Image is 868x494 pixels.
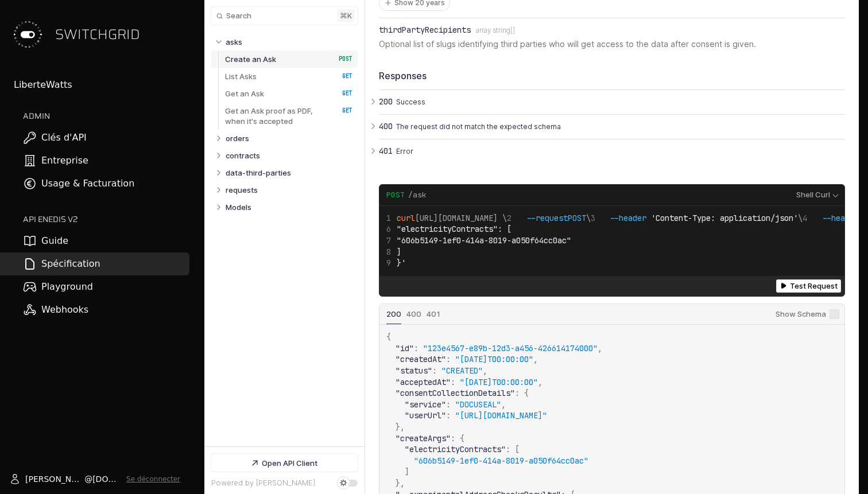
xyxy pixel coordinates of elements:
span: : [446,410,451,421]
span: GET [330,90,352,98]
span: @ [84,473,92,485]
a: requests [226,181,353,199]
span: , [598,343,602,353]
p: requests [226,185,258,195]
span: 'Content-Type: application/json' [651,213,798,223]
span: { [460,433,464,444]
span: \ [507,213,591,223]
span: : [451,433,455,444]
div: LiberteWatts [14,78,189,92]
a: Get an Ask proof as PDF, when it's accepted GET [225,102,352,130]
span: POST [330,55,352,63]
span: { [386,332,391,342]
span: , [533,354,538,364]
p: The request did not match the expected schema [396,122,842,132]
span: "606b5149-1ef0-414a-8019-a050f64cc0ac" [414,456,588,466]
span: "[URL][DOMAIN_NAME]" [455,410,547,421]
span: , [400,478,405,488]
span: : [446,399,451,410]
span: SWITCHGRID [55,25,140,44]
p: contracts [226,150,260,161]
span: GET [330,72,352,80]
label: Show Schema [776,304,839,325]
a: List Asks GET [225,68,352,85]
span: 401 [379,146,393,155]
span: "606b5149-1ef0-414a-8019-a050f64cc0ac" [397,235,571,246]
p: Success [396,97,842,107]
p: Get an Ask proof as PDF, when it's accepted [225,106,327,126]
span: : [515,388,520,398]
span: [DOMAIN_NAME] [92,473,122,485]
p: List Asks [225,71,257,81]
span: : [446,354,451,364]
span: /ask [408,190,427,200]
button: 401 Error [379,139,845,164]
span: Search [226,11,251,20]
p: Optional list of slugs identifying third parties who will get access to the data after consent is... [379,38,845,50]
span: POST [386,190,405,200]
span: } [396,422,400,432]
span: GET [330,107,352,115]
a: Get an Ask GET [225,85,352,102]
a: contracts [226,147,353,164]
span: --request [526,213,586,223]
div: Set dark mode [340,480,347,487]
button: Se déconnecter [126,474,180,484]
span: "[DATE]T00:00:00" [460,377,538,387]
span: "CREATED" [441,365,483,376]
span: : [414,343,418,353]
span: 200 [379,97,393,106]
nav: Table of contents for Api [204,28,365,446]
span: "consentCollectionDetails" [396,388,515,398]
a: Create an Ask POST [225,50,352,68]
p: Create an Ask [225,54,276,64]
span: \ [591,213,803,223]
span: "createdAt" [396,354,446,364]
span: "electricityContracts": [ [397,224,511,234]
kbd: ⌘ k [337,9,355,22]
span: 200 [386,309,401,318]
a: Powered by [PERSON_NAME] [211,479,315,487]
span: Test Request [790,282,838,290]
div: thirdPartyRecipients [379,25,471,34]
span: : [432,365,437,376]
span: } [396,478,400,488]
a: asks [226,33,353,50]
span: --header [610,213,646,223]
p: Error [396,146,842,157]
button: 400 The request did not match the expected schema [379,115,845,139]
span: ] [397,247,401,257]
span: : [506,444,510,454]
img: Switchgrid Logo [9,16,46,53]
span: "123e4567-e89b-12d3-a456-426614174000" [423,343,598,353]
span: 401 [427,309,440,318]
a: data-third-parties [226,164,353,181]
span: --header [822,213,859,223]
p: Models [226,202,251,212]
span: 400 [379,122,393,131]
span: "acceptedAt" [396,377,451,387]
span: [PERSON_NAME].[PERSON_NAME] [25,473,84,485]
span: , [483,365,487,376]
span: "createArgs" [396,433,451,444]
span: "status" [396,365,432,376]
span: "[DATE]T00:00:00" [455,354,533,364]
button: Test Request [776,279,841,293]
span: "electricityContracts" [405,444,506,454]
a: Models [226,199,353,216]
span: "DOCUSEAL" [455,399,501,410]
span: , [538,377,542,387]
span: : [451,377,455,387]
p: Get an Ask [225,88,264,99]
span: curl [397,213,415,223]
h2: API ENEDIS v2 [23,213,189,225]
span: "id" [396,343,414,353]
span: "service" [405,399,446,410]
h2: ADMIN [23,110,189,122]
button: 200 Success [379,90,845,114]
span: "userUrl" [405,410,446,421]
span: 400 [406,309,421,318]
span: , [400,422,405,432]
span: [ [515,444,520,454]
p: data-third-parties [226,168,291,178]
